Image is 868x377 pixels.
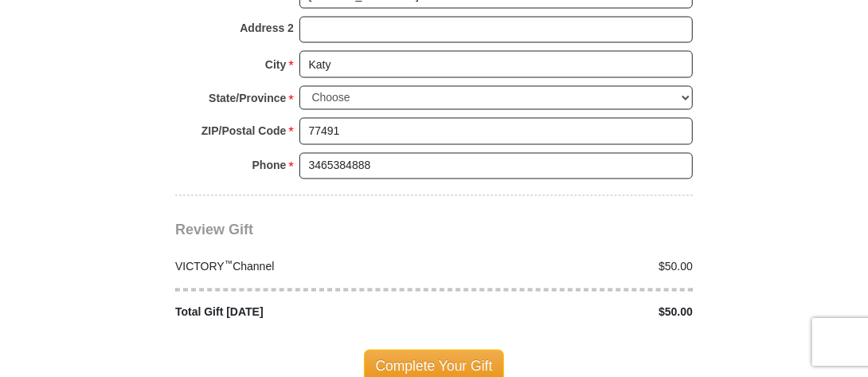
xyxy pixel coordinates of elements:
div: $50.00 [434,259,702,276]
div: Total Gift [DATE] [167,304,435,321]
sup: ™ [225,259,233,269]
strong: State/Province [209,88,286,110]
strong: City [265,53,286,76]
strong: ZIP/Postal Code [201,120,287,143]
div: $50.00 [434,304,702,321]
span: Review Gift [175,222,253,238]
strong: Phone [252,155,287,177]
strong: Address 2 [240,17,294,39]
div: VICTORY Channel [167,259,435,276]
